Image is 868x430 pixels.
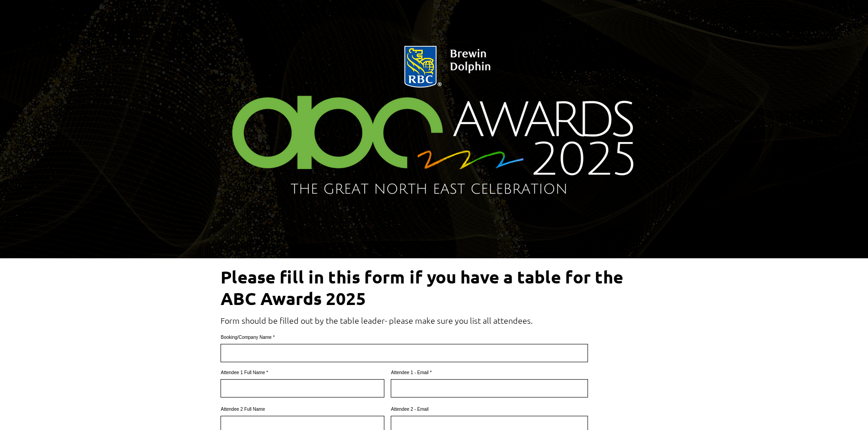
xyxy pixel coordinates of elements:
label: Booking/Company Name [221,335,588,340]
span: Form should be filled out by the table leader- please make sure you list all attendees. [221,315,533,326]
label: Attendee 1 Full Name [221,370,384,375]
label: Attendee 2 - Email [391,407,588,412]
label: Attendee 1 - Email [391,370,588,375]
label: Attendee 2 Full Name [221,407,384,412]
span: Please fill in this form if you have a table for the ABC Awards 2025 [221,266,623,309]
img: Northern Insights Double Pager Apr 2025.png [207,35,662,209]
